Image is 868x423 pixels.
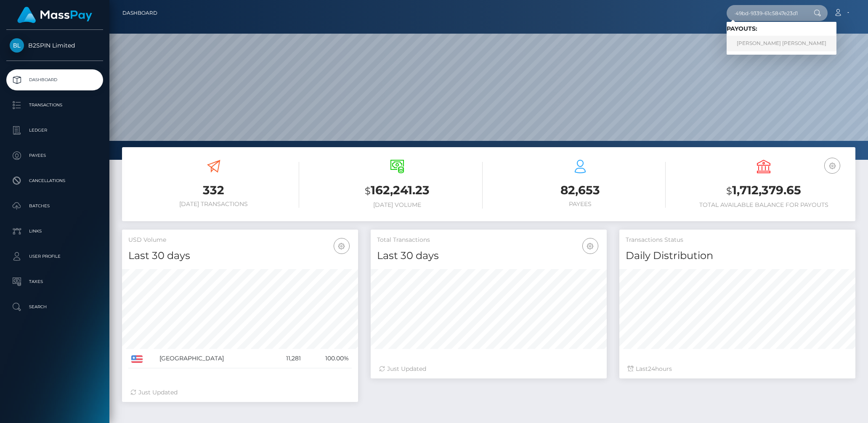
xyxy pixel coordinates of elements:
div: Just Updated [379,365,598,373]
td: 11,281 [271,349,304,368]
a: Taxes [6,271,103,292]
a: User Profile [6,246,103,267]
a: Dashboard [122,4,157,22]
p: Dashboard [10,74,100,86]
h4: Daily Distribution [626,249,849,263]
p: Search [10,301,100,313]
a: Transactions [6,95,103,116]
div: Last hours [628,365,847,373]
h5: Transactions Status [626,236,849,244]
a: Ledger [6,120,103,141]
a: Cancellations [6,170,103,191]
h6: [DATE] Volume [312,201,483,209]
p: Links [10,225,100,238]
td: [GEOGRAPHIC_DATA] [157,349,271,368]
td: 100.00% [304,349,352,368]
a: Dashboard [6,69,103,90]
h6: Payees [495,201,666,208]
h4: Last 30 days [377,249,600,263]
p: Cancellations [10,174,100,187]
span: B2SPIN Limited [6,42,103,49]
input: Search... [727,5,806,21]
img: MassPay Logo [17,7,92,23]
p: Ledger [10,124,100,137]
a: [PERSON_NAME] [PERSON_NAME] [727,36,836,51]
a: Links [6,221,103,242]
h5: USD Volume [128,236,352,244]
h6: Payouts: [727,25,836,32]
h5: Total Transactions [377,236,600,244]
img: B2SPIN Limited [10,38,24,53]
p: User Profile [10,250,100,263]
a: Search [6,296,103,317]
a: Batches [6,196,103,217]
h3: 1,712,379.65 [678,182,849,199]
a: Payees [6,145,103,166]
small: $ [726,185,732,197]
h6: [DATE] Transactions [128,201,299,208]
h3: 82,653 [495,182,666,198]
span: 24 [648,365,655,373]
p: Transactions [10,99,100,111]
h4: Last 30 days [128,249,352,263]
p: Payees [10,149,100,162]
h6: Total Available Balance for Payouts [678,201,849,209]
p: Taxes [10,275,100,288]
h3: 332 [128,182,299,198]
h3: 162,241.23 [312,182,483,199]
img: US.png [131,355,143,363]
small: $ [365,185,371,197]
div: Just Updated [130,388,350,397]
p: Batches [10,200,100,212]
